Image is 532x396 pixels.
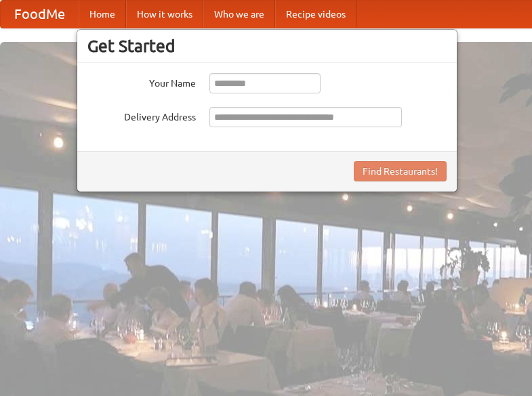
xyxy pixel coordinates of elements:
[87,73,196,90] label: Your Name
[87,107,196,124] label: Delivery Address
[203,1,275,28] a: Who we are
[275,1,356,28] a: Recipe videos
[79,1,126,28] a: Home
[354,161,447,181] button: Find Restaurants!
[1,1,79,28] a: FoodMe
[126,1,203,28] a: How it works
[87,36,447,56] h3: Get Started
